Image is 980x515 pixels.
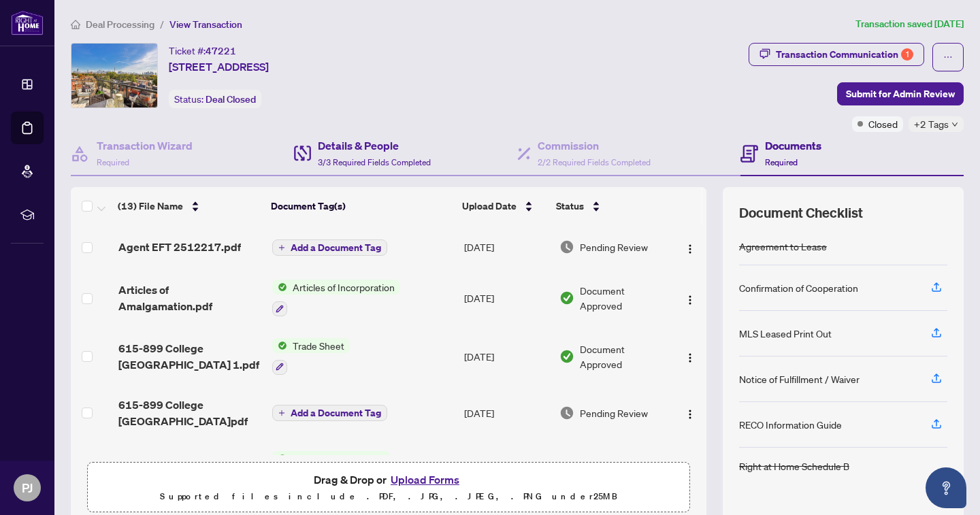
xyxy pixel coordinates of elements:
button: Transaction Communication1 [749,43,924,66]
th: Upload Date [457,187,551,225]
h4: Transaction Wizard [97,137,193,154]
span: ellipsis [943,52,953,62]
span: Document Approved [580,342,668,371]
img: Logo [685,352,696,363]
span: plus [278,410,285,416]
span: +2 Tags [914,116,949,132]
div: Agreement to Lease [739,239,827,254]
span: Drag & Drop or [314,471,463,488]
p: Supported files include .PDF, .JPG, .JPEG, .PNG under 25 MB [96,488,681,505]
button: Status IconTrade Sheet [272,338,350,375]
span: Deal Processing [86,18,154,31]
button: Status IconArticles of Incorporation [272,280,400,316]
button: Add a Document Tag [272,405,387,421]
span: Add a Document Tag [291,408,381,418]
span: Status [556,199,584,214]
button: Logo [679,346,701,367]
img: Status Icon [272,338,287,353]
button: Add a Document Tag [272,239,387,256]
img: Document Status [559,239,574,254]
span: PJ [22,478,33,497]
button: Logo [679,287,701,309]
span: Add a Document Tag [291,243,381,252]
span: View Transaction [169,18,242,31]
span: Drag & Drop orUpload FormsSupported files include .PDF, .JPG, .JPEG, .PNG under25MB [88,463,689,513]
img: Logo [685,244,696,254]
span: down [951,121,958,128]
button: Add a Document Tag [272,404,387,422]
span: Required [765,157,798,167]
span: 3/3 Required Fields Completed [318,157,431,167]
span: Agent EFT 2512217.pdf [118,239,241,255]
button: Submit for Admin Review [837,82,964,105]
th: Document Tag(s) [265,187,457,225]
span: Articles of Incorporation [287,280,400,295]
td: [DATE] [459,327,554,386]
div: Right at Home Schedule B [739,459,849,474]
button: Logo [679,402,701,424]
div: Ticket #: [169,43,236,59]
td: [DATE] [459,386,554,440]
li: / [160,16,164,32]
article: Transaction saved [DATE] [855,16,964,32]
button: Upload Forms [387,471,463,488]
div: Confirmation of Cooperation [739,280,858,295]
span: plus [278,244,285,251]
button: Open asap [926,467,966,508]
span: (13) File Name [118,199,183,214]
th: (13) File Name [112,187,265,225]
span: Submit for Admin Review [846,83,955,105]
img: Status Icon [272,280,287,295]
span: 615-899 College [GEOGRAPHIC_DATA] 1.pdf [118,340,261,373]
span: 2/2 Required Fields Completed [538,157,651,167]
td: [DATE] [459,225,554,269]
h4: Details & People [318,137,431,154]
img: Status Icon [272,451,287,466]
div: Status: [169,90,261,108]
span: home [71,20,80,29]
span: Articles of Amalgamation.pdf [118,282,261,314]
span: Back to Vendor Letter [287,451,391,466]
div: Notice of Fulfillment / Waiver [739,371,860,386]
div: RECO Information Guide [739,417,842,432]
img: Document Status [559,290,574,305]
button: Logo [679,236,701,258]
span: [STREET_ADDRESS] [169,59,269,75]
span: Document Approved [580,454,668,484]
img: IMG-C12282725_1.jpg [71,44,157,107]
div: Transaction Communication [776,44,913,65]
span: Closed [868,116,898,131]
span: Deal Closed [206,93,256,105]
span: 615-899 College [GEOGRAPHIC_DATA]pdf [118,397,261,429]
span: Pending Review [580,405,648,420]
div: 1 [901,48,913,61]
span: Upload Date [462,199,517,214]
td: [DATE] [459,269,554,327]
div: MLS Leased Print Out [739,326,832,341]
span: Document Approved [580,283,668,313]
td: [DATE] [459,440,554,499]
span: Required [97,157,129,167]
img: Logo [685,409,696,420]
img: logo [11,10,44,35]
button: Status IconBack to Vendor Letter [272,451,391,488]
span: Trade Sheet [287,338,350,353]
img: Document Status [559,349,574,364]
h4: Documents [765,137,821,154]
span: Pending Review [580,239,648,254]
span: 47221 [206,45,236,57]
button: Add a Document Tag [272,239,387,256]
th: Status [551,187,669,225]
span: Document Checklist [739,203,863,222]
img: Logo [685,295,696,305]
h4: Commission [538,137,651,154]
img: Document Status [559,405,574,420]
